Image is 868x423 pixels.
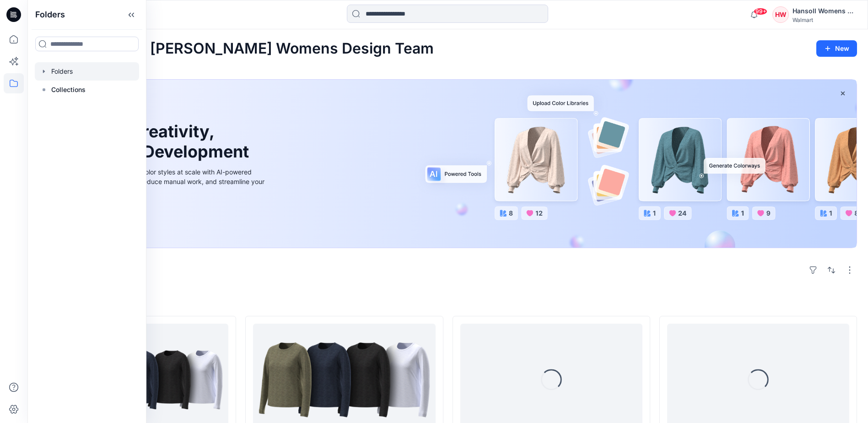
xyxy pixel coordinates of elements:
div: Hansoll Womens Design Team Hansoll [793,5,857,16]
h2: Welcome back, [PERSON_NAME] Womens Design Team [38,40,434,57]
h4: Styles [38,296,857,307]
div: Explore ideas faster and recolor styles at scale with AI-powered tools that boost creativity, red... [61,167,267,196]
a: Discover more [61,207,267,225]
button: New [816,40,857,57]
div: Walmart [793,16,857,23]
p: Collections [51,84,86,95]
span: 99+ [754,8,767,15]
div: HW [772,6,789,23]
h1: Unleash Creativity, Speed Up Development [61,122,253,161]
